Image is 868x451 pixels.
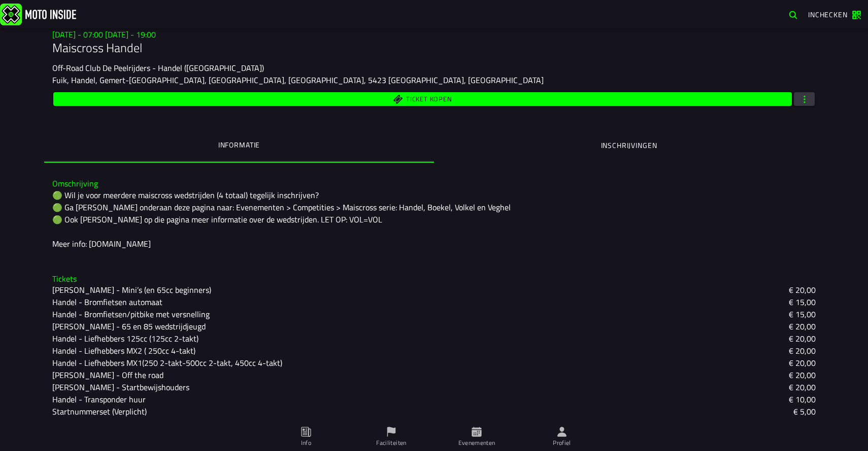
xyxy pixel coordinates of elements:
a: Inchecken [803,6,866,23]
h1: Maiscross Handel [52,40,816,56]
ion-text: Handel - Bromfietsen/pitbike met versnelling [52,308,210,320]
ion-text: [PERSON_NAME] - Off the road [52,369,163,381]
ion-text: [PERSON_NAME] - Mini’s (en 65cc beginners) [52,284,211,296]
ion-text: € 20,00 [789,357,816,369]
ion-text: Startnummerset (Verplicht) [52,405,147,418]
ion-text: € 5,00 [793,405,816,418]
ion-text: € 20,00 [789,345,816,357]
ion-text: € 15,00 [789,296,816,308]
ion-text: Handel - Bromfietsen automaat [52,296,162,308]
ion-label: Info [301,438,311,447]
ion-label: Faciliteiten [376,438,406,447]
div: 🟢 Wil je voor meerdere maiscross wedstrijden (4 totaal) tegelijk inschrijven? 🟢 Ga [PERSON_NAME] ... [52,189,816,250]
ion-text: [PERSON_NAME] - Startbewijshouders [52,381,189,393]
ion-text: € 20,00 [789,369,816,381]
h3: [DATE] - 07:00 [DATE] - 19:00 [52,30,816,40]
ion-text: € 20,00 [789,284,816,296]
span: Ticket kopen [406,96,452,102]
ion-text: € 20,00 [789,332,816,345]
ion-text: [PERSON_NAME] - 65 en 85 wedstrijdjeugd [52,320,206,332]
span: Inchecken [808,9,848,20]
ion-text: Handel - Liefhebbers 125cc (125cc 2-takt) [52,332,198,345]
ion-text: Off-Road Club De Peelrijders - Handel ([GEOGRAPHIC_DATA]) [52,62,264,74]
ion-text: € 20,00 [789,381,816,393]
h3: Omschrijving [52,179,816,189]
ion-text: Handel - Liefhebbers MX1(250 2-takt-500cc 2-takt, 450cc 4-takt) [52,357,282,369]
ion-text: € 10,00 [789,393,816,405]
ion-text: € 20,00 [789,320,816,332]
h3: Tickets [52,274,816,284]
ion-text: Handel - Transponder huur [52,393,146,405]
ion-text: Fuik, Handel, Gemert-[GEOGRAPHIC_DATA], [GEOGRAPHIC_DATA], [GEOGRAPHIC_DATA], 5423 [GEOGRAPHIC_DA... [52,74,544,86]
ion-label: Evenementen [458,438,495,447]
ion-text: € 15,00 [789,308,816,320]
ion-text: Handel - Liefhebbers MX2 ( 250cc 4-takt) [52,345,195,357]
ion-label: Profiel [553,438,571,447]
